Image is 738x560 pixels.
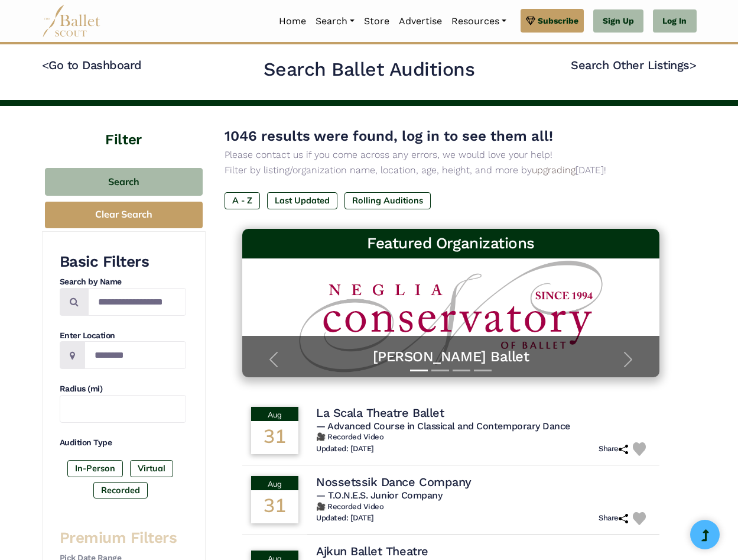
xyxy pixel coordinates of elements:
h3: Featured Organizations [252,234,650,254]
span: — Advanced Course in Classical and Contemporary Dance [316,420,570,432]
a: Advertise [394,9,447,34]
label: Last Updated [267,192,337,209]
code: > [690,57,697,72]
h4: Nossetssik Dance Company [316,474,471,490]
a: <Go to Dashboard [42,58,142,72]
a: [PERSON_NAME] Ballet [254,348,648,366]
h6: 🎥 Recorded Video [316,432,651,442]
button: Slide 3 [453,364,470,377]
span: — T.O.N.E.S. Junior Company [316,490,442,501]
h4: Search by Name [60,276,186,288]
h6: Share [599,444,628,454]
label: Recorded [93,482,148,499]
button: Slide 2 [431,364,449,377]
button: Slide 4 [474,364,492,377]
a: Resources [447,9,511,34]
h4: Ajkun Ballet Theatre [316,543,428,559]
code: < [42,57,49,72]
a: upgrading [532,164,576,176]
div: 31 [251,490,298,523]
button: Slide 1 [410,364,428,377]
label: In-Person [67,460,123,477]
input: Location [84,341,186,369]
h3: Basic Filters [60,252,186,272]
input: Search by names... [88,288,186,316]
h6: 🎥 Recorded Video [316,502,651,512]
span: Subscribe [538,14,578,27]
button: Search [45,168,203,196]
h2: Search Ballet Auditions [264,57,475,82]
a: Home [274,9,311,34]
a: Search [311,9,359,34]
a: Sign Up [593,9,643,33]
div: 31 [251,421,298,454]
label: Rolling Auditions [344,192,431,209]
label: A - Z [225,192,260,209]
h4: Enter Location [60,330,186,342]
p: Please contact us if you come across any errors, we would love your help! [225,147,678,163]
h4: Audition Type [60,437,186,449]
h6: Share [599,513,628,523]
label: Virtual [130,460,173,477]
p: Filter by listing/organization name, location, age, height, and more by [DATE]! [225,163,678,178]
h6: Updated: [DATE] [316,444,374,454]
a: Subscribe [521,9,584,33]
h4: Radius (mi) [60,383,186,395]
h4: Filter [42,106,206,150]
a: Search Other Listings> [571,58,696,72]
img: gem.svg [526,14,535,27]
div: Aug [251,407,298,421]
h4: La Scala Theatre Ballet [316,405,444,420]
div: Aug [251,476,298,490]
button: Clear Search [45,202,203,228]
span: 1046 results were found, log in to see them all! [225,128,553,144]
h3: Premium Filters [60,528,186,548]
a: Store [359,9,394,34]
a: Log In [653,9,696,33]
h6: Updated: [DATE] [316,513,374,523]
